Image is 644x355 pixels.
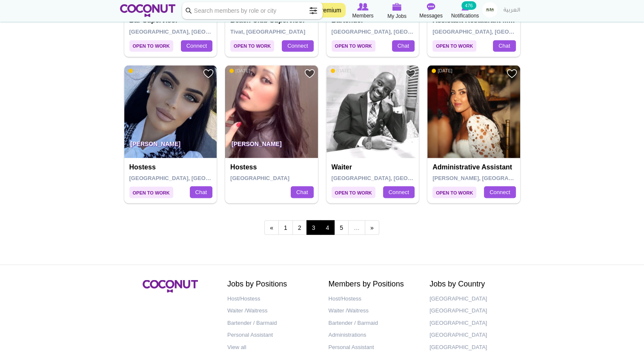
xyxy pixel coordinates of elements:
a: ‹ previous [264,220,279,235]
small: 476 [461,1,476,10]
a: [GEOGRAPHIC_DATA] [429,317,518,329]
span: [DATE] [432,68,452,74]
a: Add to Favourites [304,68,315,79]
a: Waiter /Waitress [227,304,316,317]
img: Coconut [143,280,198,292]
input: Search members by role or city [182,2,323,19]
span: My Jobs [387,12,406,20]
span: Notifications [451,11,479,20]
a: Chat [190,186,212,198]
span: [GEOGRAPHIC_DATA], [GEOGRAPHIC_DATA] [432,29,554,35]
span: [GEOGRAPHIC_DATA], [GEOGRAPHIC_DATA] [129,29,251,35]
p: [PERSON_NAME] [124,134,217,158]
a: Connect [383,186,415,198]
a: Personal Assistant [227,329,316,341]
a: Connect [181,40,212,52]
a: My Jobs My Jobs [380,2,414,20]
a: Connect [282,40,313,52]
span: [DATE] [229,68,250,74]
a: Add to Favourites [405,68,416,79]
h2: Jobs by Positions [227,280,316,288]
span: Open to Work [332,40,375,52]
a: Add to Favourites [507,68,517,79]
span: Open to Work [432,186,476,198]
a: Waiter /Waitress [329,304,417,317]
span: [GEOGRAPHIC_DATA], [GEOGRAPHIC_DATA] [129,175,251,181]
a: next › [365,220,379,235]
a: Administrations [329,329,417,341]
span: [GEOGRAPHIC_DATA], [GEOGRAPHIC_DATA] [332,175,453,181]
span: … [348,220,365,235]
span: Open to Work [230,40,274,52]
a: 5 [334,220,349,235]
a: [GEOGRAPHIC_DATA] [429,329,518,341]
a: Host/Hostess [329,292,417,305]
h2: Members by Positions [329,280,417,288]
a: العربية [499,2,524,19]
span: Open to Work [332,186,375,198]
a: Chat [493,40,515,52]
img: Home [120,4,176,17]
a: Bartender / Barmaid [329,317,417,329]
a: [GEOGRAPHIC_DATA] [429,341,518,353]
span: Open to Work [129,186,173,198]
a: [GEOGRAPHIC_DATA] [429,292,518,305]
span: Messages [419,11,443,20]
img: My Jobs [392,3,402,11]
span: Open to Work [129,40,173,52]
a: 2 [292,220,307,235]
a: Chat [291,186,313,198]
img: Notifications [461,3,469,11]
span: [GEOGRAPHIC_DATA] [230,175,289,181]
a: Host/Hostess [227,292,316,305]
h4: Waiter [332,163,416,171]
span: [DATE] [129,68,149,74]
img: Browse Members [357,3,368,11]
a: Notifications Notifications 476 [448,2,482,20]
a: 4 [320,220,335,235]
span: 3 [306,220,321,235]
a: Messages Messages [414,2,448,20]
a: Go Premium [303,3,346,17]
h2: Jobs by Country [429,280,518,288]
span: [DATE] [331,68,352,74]
a: 1 [278,220,293,235]
span: Members [352,11,373,20]
a: Bartender / Barmaid [227,317,316,329]
a: Personal Assistant [329,341,417,353]
a: [GEOGRAPHIC_DATA] [429,304,518,317]
span: Tivat, [GEOGRAPHIC_DATA] [230,29,305,35]
span: Open to Work [432,40,476,52]
p: [PERSON_NAME] [225,134,318,158]
a: Chat [392,40,415,52]
h4: Hostess [129,163,214,171]
a: View all [227,341,316,353]
span: [PERSON_NAME], [GEOGRAPHIC_DATA] [432,175,541,181]
h4: Hostess [230,163,315,171]
span: [GEOGRAPHIC_DATA], [GEOGRAPHIC_DATA] [332,29,453,35]
h4: Administrative Assistant [432,163,517,171]
a: Browse Members Members [346,2,380,20]
a: Connect [484,186,515,198]
a: Add to Favourites [203,68,214,79]
img: Messages [427,3,435,11]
